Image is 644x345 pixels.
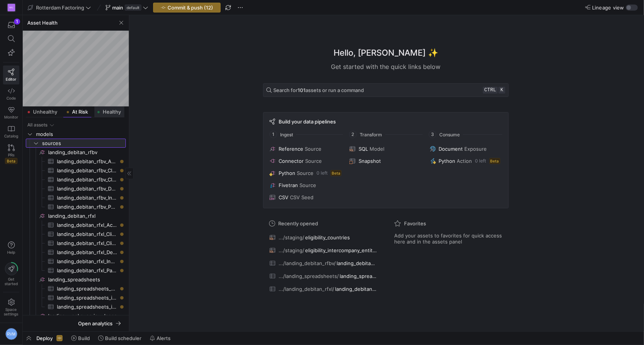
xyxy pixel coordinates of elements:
button: Build scheduler [95,332,145,345]
a: Editor [3,66,19,84]
button: .../staging/eligibility_countries [268,233,379,242]
span: Build [78,335,90,341]
div: Press SPACE to select this row. [26,257,126,266]
span: .../landing_spreadsheets/ [279,273,339,279]
div: Press SPACE to select this row. [26,248,126,257]
button: Getstarted [3,259,19,289]
span: landing_debitan_rfbv_Debtors​​​​​​​​​ [57,184,117,193]
span: landing_debitan_rfbv_Invoices​​​​​​​​​ [57,194,117,202]
span: Space settings [4,307,19,316]
span: models [36,130,125,139]
span: Deploy [36,335,53,341]
a: landing_debitan_rfbv_ClientFinanceStatement​​​​​​​​​ [26,166,126,175]
span: Action [457,158,472,164]
div: RVM [5,328,17,340]
a: landing_debitan_rfxl_Payments​​​​​​​​​ [26,266,126,275]
div: 1 [14,19,20,25]
button: RVM [3,326,19,342]
span: landing_debitan_rfxl_Payments​​​​​​​​​ [57,266,117,275]
a: landing_debitan_rfxl_ActiveClients​​​​​​​​​ [26,220,126,229]
div: RF( [8,4,15,11]
button: Alerts [146,332,174,345]
span: landing_spreadsheets_intercompany_entities​​​​​​​​​ [57,293,117,302]
a: landing_spreadsheets_countries_eligibility​​​​​​​​​ [26,284,126,293]
span: Connector [279,158,304,164]
div: Press SPACE to select this row. [26,284,126,293]
span: 0 left [475,158,486,164]
a: landing_debitan_rfxl_ClientFinanceStatement​​​​​​​​​ [26,229,126,239]
span: Search for assets or run a command [273,87,364,93]
span: Beta [5,158,17,164]
span: Python [439,158,456,164]
button: maindefault [103,3,150,12]
a: landing_debitan_rfbv_Payments​​​​​​​​​ [26,202,126,211]
span: Open analytics [78,320,113,326]
span: landing_weekoverview_legacy​​​​​​​​ [48,312,125,320]
a: landing_debitan_rfbv_Debtors​​​​​​​​​ [26,184,126,193]
button: FivetranSource [268,181,343,190]
span: landing_debitan_rfbv​​​​​​​​ [48,148,125,157]
a: landing_debitan_rfxl_Debtors​​​​​​​​​ [26,248,126,257]
span: Editor [6,77,17,81]
div: Press SPACE to select this row. [26,229,126,239]
button: PythonSource0 leftBeta [268,169,343,178]
button: DocumentExposure [428,144,504,153]
button: .../landing_debitan_rfbv/landing_debitan_rfbv_ActiveClients [268,258,379,268]
span: .../staging/ [279,247,304,253]
div: Press SPACE to select this row. [26,275,126,284]
button: CSVCSV Seed [268,193,343,202]
a: RF( [3,1,19,14]
span: Get started [5,277,18,286]
button: Search for101assets or run a commandctrlk [263,83,509,97]
strong: 101 [298,87,306,93]
span: SQL [359,146,368,152]
div: Press SPACE to select this row. [26,211,126,220]
span: landing_spreadsheets_intercompany_entities [340,273,377,279]
div: Press SPACE to select this row. [26,266,126,275]
a: Spacesettings [3,295,19,320]
button: ReferenceSource [268,144,343,153]
span: landing_debitan_rfbv_Clients​​​​​​​​​ [57,175,117,184]
a: landing_weekoverview_legacy​​​​​​​​ [26,311,126,320]
div: Press SPACE to select this row. [26,148,126,157]
a: Code [3,84,19,103]
span: PRs [8,153,14,157]
span: default [125,5,141,11]
a: landing_debitan_rfbv​​​​​​​​ [26,148,126,157]
a: landing_debitan_rfbv_ActiveClients​​​​​​​​​ [26,157,126,166]
span: landing_debitan_rfxl_Invoices​​​​​​​​​ [57,257,117,266]
span: Source [299,182,316,188]
span: Python [279,170,295,176]
span: landing_debitan_rfbv_ClientFinanceStatement​​​​​​​​​ [57,166,117,175]
div: Press SPACE to select this row. [26,175,126,184]
button: Rotterdam Factoring [26,3,93,12]
span: Alerts [157,335,171,341]
span: Add your assets to favorites for quick access here and in the assets panel [394,233,503,245]
span: Monitor [4,115,18,119]
span: landing_spreadsheets​​​​​​​​ [48,275,125,284]
span: At Risk [72,109,88,114]
button: PythonAction0 leftBeta [428,156,504,165]
span: eligibility_intercompany_entities [305,247,377,253]
div: Press SPACE to select this row. [26,193,126,202]
div: Press SPACE to select this row. [26,130,126,139]
span: landing_debitan_rfxl_ClientFinanceStatement​​​​​​​​​ [57,230,117,239]
span: Unhealthy [33,109,57,114]
a: Catalog [3,122,19,141]
span: Source [297,170,313,176]
span: Source [305,158,322,164]
span: Favorites [404,220,426,226]
span: landing_debitan_rfbv_Payments​​​​​​​​​ [57,203,117,211]
span: 0 left [317,170,327,176]
span: Document [439,146,463,152]
span: landing_spreadsheets_countries_eligibility​​​​​​​​​ [57,284,117,293]
a: landing_debitan_rfbv_Clients​​​​​​​​​ [26,175,126,184]
div: Press SPACE to select this row. [26,184,126,193]
span: Recently opened [278,220,318,226]
span: Fivetran [279,182,298,188]
span: Beta [331,170,342,176]
button: .../landing_spreadsheets/landing_spreadsheets_intercompany_entities [268,271,379,281]
span: Beta [489,158,500,164]
span: .../landing_debitan_rfxl/ [279,286,334,292]
button: Open analytics [73,318,126,328]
